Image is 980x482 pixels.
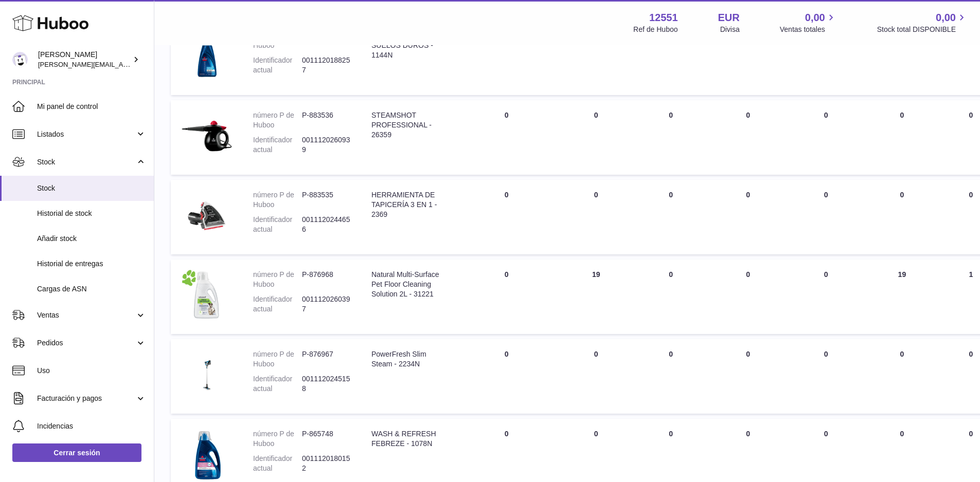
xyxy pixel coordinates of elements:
dt: número P de Huboo [253,429,302,449]
span: Listados [37,129,135,139]
td: 0 [865,339,938,414]
td: 0 [453,259,560,334]
img: product image [181,31,233,82]
td: 0 [709,180,787,254]
dt: Identificador actual [253,454,302,473]
span: 0 [824,270,828,279]
div: WASH & SHINE - SUELOS DUROS - 1144N [371,31,443,60]
img: product image [181,270,233,321]
td: 19 [560,259,632,334]
td: 0 [865,180,938,254]
strong: EUR [718,11,740,25]
div: Divisa [720,25,740,34]
div: Ref de Huboo [633,25,678,34]
td: 0 [632,259,709,334]
span: Cargas de ASN [37,284,146,294]
dd: 0011120260397 [302,294,351,314]
span: Stock total DISPONIBLE [877,25,968,34]
span: Historial de entregas [37,259,146,269]
dt: número P de Huboo [253,270,302,289]
span: Mi panel de control [37,102,146,112]
td: 0 [632,339,709,414]
img: gerardo.montoiro@cleverenterprise.es [12,52,28,67]
span: 0 [824,350,828,358]
td: 0 [560,180,632,254]
td: 18 [865,21,938,95]
td: 0 [453,21,560,95]
img: product image [181,429,233,480]
td: 0 [632,100,709,175]
dt: Identificador actual [253,135,302,155]
span: Ventas totales [780,25,837,34]
td: 0 [709,259,787,334]
div: Natural Multi-Surface Pet Floor Cleaning Solution 2L - 31221 [371,270,443,299]
div: PowerFresh Slim Steam - 2234N [371,349,443,369]
td: 0 [632,180,709,254]
dt: número P de Huboo [253,110,302,130]
div: HERRAMIENTA DE TAPICERÍA 3 EN 1 - 2369 [371,190,443,219]
span: [PERSON_NAME][EMAIL_ADDRESS][PERSON_NAME][DOMAIN_NAME] [38,60,261,68]
td: 0 [453,339,560,414]
td: 0 [453,100,560,175]
dt: Identificador actual [253,294,302,314]
span: Uso [37,366,146,376]
dd: P-883535 [302,190,351,210]
a: 0,00 Ventas totales [780,11,837,34]
td: 0 [632,21,709,95]
div: WASH & REFRESH FEBREZE - 1078N [371,429,443,449]
span: Stock [37,157,135,167]
span: 0 [824,111,828,119]
div: [PERSON_NAME] [38,50,131,69]
dd: P-883536 [302,110,351,130]
dd: 0011120188257 [302,55,351,75]
td: 0 [709,339,787,414]
dt: Identificador actual [253,215,302,234]
dd: 0011120244656 [302,215,351,234]
span: Ventas [37,310,135,320]
dt: Identificador actual [253,55,302,75]
strong: 12551 [649,11,678,25]
img: product image [181,110,233,162]
dt: número P de Huboo [253,349,302,369]
img: product image [181,349,233,401]
td: 0 [453,180,560,254]
span: Incidencias [37,421,146,431]
dt: número P de Huboo [253,190,302,210]
span: 0 [824,430,828,438]
span: Facturación y pagos [37,394,135,403]
dd: 0011120260939 [302,135,351,155]
dd: P-876968 [302,270,351,289]
td: 18 [560,21,632,95]
a: 0,00 Stock total DISPONIBLE [877,11,968,34]
dd: P-876967 [302,349,351,369]
span: Stock [37,183,146,193]
td: 19 [865,259,938,334]
div: STEAMSHOT PROFESSIONAL - 26359 [371,110,443,140]
dt: Identificador actual [253,374,302,394]
td: 0 [865,100,938,175]
dd: 0011120245158 [302,374,351,394]
td: 0 [709,21,787,95]
span: Añadir stock [37,234,146,244]
img: product image [181,190,233,242]
a: Cerrar sesión [12,443,141,462]
td: 0 [560,100,632,175]
span: 0 [824,191,828,199]
dd: 0011120180152 [302,454,351,473]
dd: P-865748 [302,429,351,449]
span: 0,00 [936,11,956,25]
td: 0 [560,339,632,414]
span: 0,00 [805,11,825,25]
span: Pedidos [37,338,135,348]
span: Historial de stock [37,209,146,218]
td: 0 [709,100,787,175]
